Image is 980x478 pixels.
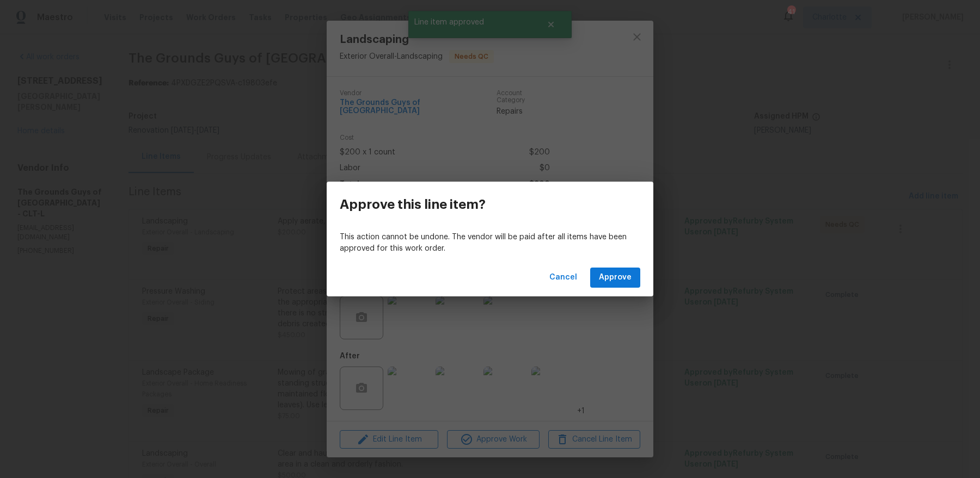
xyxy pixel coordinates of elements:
[340,197,486,212] h3: Approve this line item?
[599,271,632,284] span: Approve
[340,232,640,254] p: This action cannot be undone. The vendor will be paid after all items have been approved for this...
[549,271,577,284] span: Cancel
[590,268,640,288] button: Approve
[545,268,581,288] button: Cancel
